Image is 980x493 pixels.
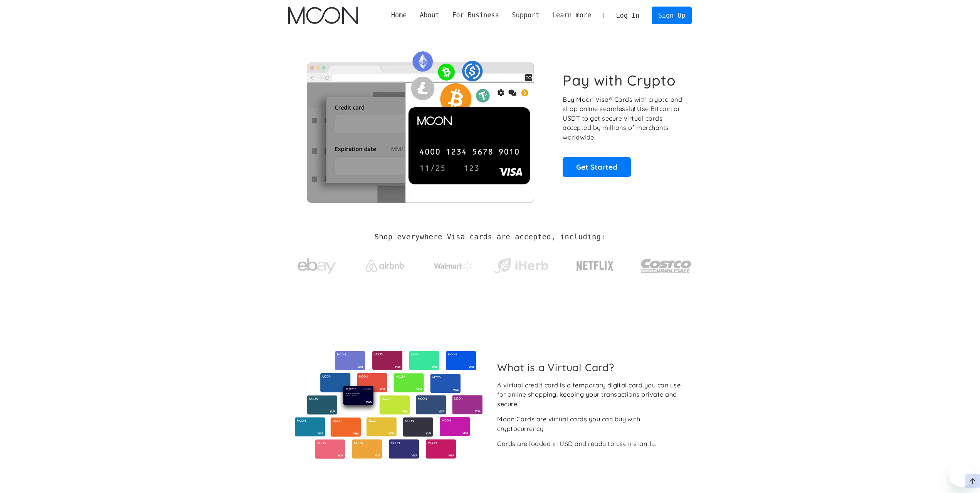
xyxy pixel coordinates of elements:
[375,233,605,241] h2: Shop everywhere Visa cards are accepted, including:
[493,248,550,280] a: iHerb
[610,7,646,24] a: Log In
[512,10,539,20] div: Support
[288,7,358,24] a: home
[288,246,346,282] a: ebay
[506,10,546,20] div: Support
[366,260,404,272] img: Airbnb
[576,256,614,276] img: Netflix
[546,10,598,20] div: Learn more
[446,10,506,20] div: For Business
[652,7,692,24] a: Sign Up
[563,157,631,177] a: Get Started
[561,249,630,279] a: Netflix
[298,254,336,278] img: ebay
[949,462,974,487] iframe: Button to launch messaging window
[563,72,676,89] h1: Pay with Crypto
[434,261,472,271] img: Walmart
[497,439,656,449] div: Cards are loaded in USD and ready to use instantly.
[452,10,499,20] div: For Business
[356,252,414,276] a: Airbnb
[640,244,692,284] a: Costco
[497,361,686,374] h2: What is a Virtual Card?
[497,414,686,433] div: Moon Cards are virtual cards you can buy with cryptocurrency.
[552,10,591,20] div: Learn more
[640,251,692,280] img: Costco
[420,10,439,20] div: About
[385,10,413,20] a: Home
[563,95,683,142] p: Buy Moon Visa® Cards with crypto and shop online seamlessly! Use Bitcoin or USDT to get secure vi...
[493,256,550,276] img: iHerb
[294,351,484,459] img: Virtual cards from Moon
[288,7,358,24] img: Moon Logo
[288,46,552,202] img: Moon Cards let you spend your crypto anywhere Visa is accepted.
[424,254,482,274] a: Walmart
[497,380,686,409] div: A virtual credit card is a temporary digital card you can use for online shopping, keeping your t...
[413,10,445,20] div: About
